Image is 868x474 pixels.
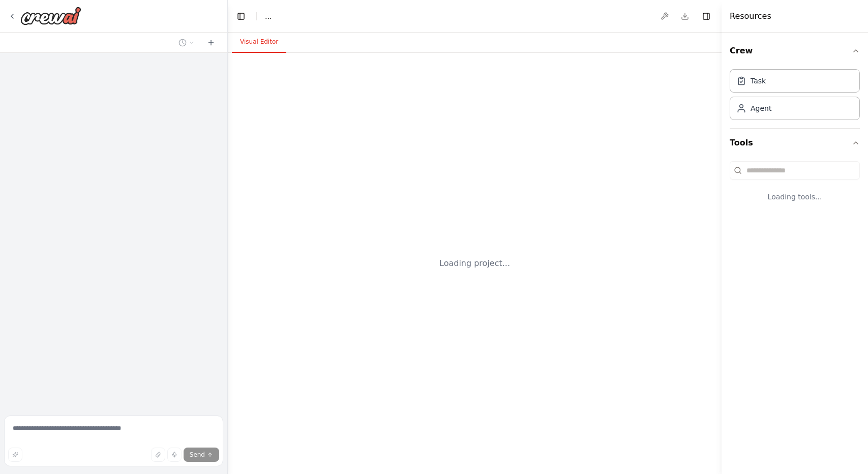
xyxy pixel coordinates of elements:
div: Crew [730,65,860,128]
button: Hide right sidebar [699,9,713,23]
button: Hide left sidebar [234,9,248,23]
nav: breadcrumb [265,11,272,21]
img: Logo [20,7,81,25]
button: Switch to previous chat [174,37,199,49]
button: Crew [730,37,860,65]
h4: Resources [730,10,771,22]
button: Start a new chat [203,37,219,49]
div: Loading tools... [730,184,860,210]
span: Send [190,451,205,459]
button: Tools [730,129,860,157]
div: Task [751,76,766,86]
span: ... [265,11,272,21]
button: Improve this prompt [8,448,22,462]
div: Loading project... [439,257,510,270]
button: Visual Editor [232,32,286,53]
button: Send [184,448,219,462]
button: Click to speak your automation idea [167,448,182,462]
div: Tools [730,157,860,218]
button: Upload files [151,448,165,462]
div: Agent [751,103,771,113]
